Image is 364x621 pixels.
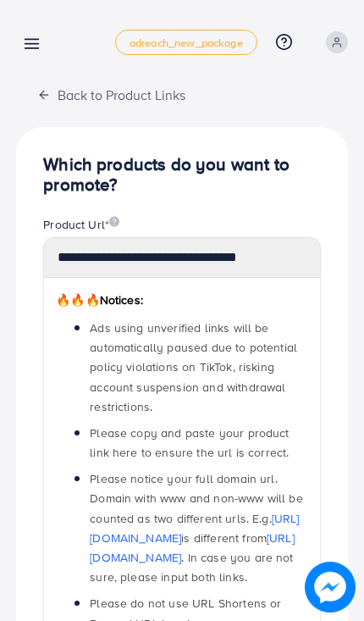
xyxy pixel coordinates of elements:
[115,30,257,55] a: adreach_new_package
[130,37,243,48] span: adreach_new_package
[305,562,356,613] img: image
[56,291,99,308] span: 🔥🔥🔥
[43,154,321,196] h4: Which products do you want to promote?
[16,76,207,113] button: Back to Product Links
[90,424,289,461] span: Please copy and paste your product link here to ensure the url is correct.
[109,216,119,227] img: image
[56,291,143,308] span: Notices:
[90,470,303,585] span: Please notice your full domain url. Domain with www and non-www will be counted as two different ...
[43,216,119,233] label: Product Url
[90,510,299,546] a: [URL][DOMAIN_NAME]
[90,319,297,415] span: Ads using unverified links will be automatically paused due to potential policy violations on Tik...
